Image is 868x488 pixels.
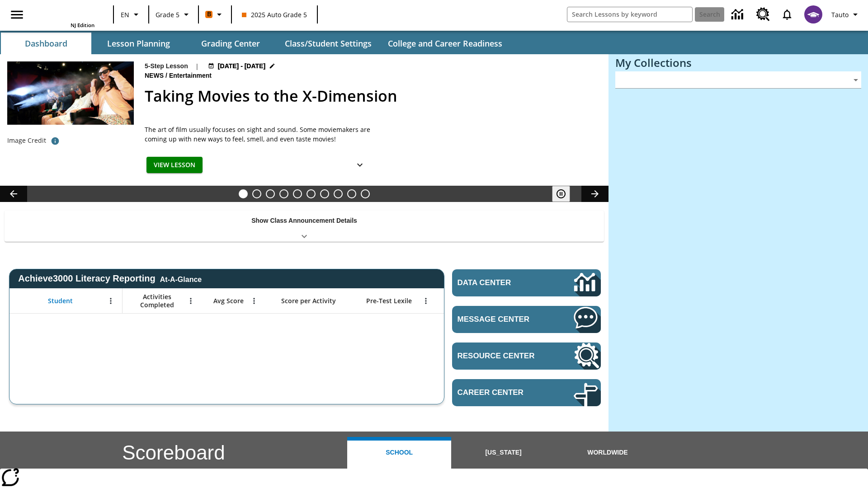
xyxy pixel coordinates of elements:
button: Slide 5 What's the Big Idea? [293,189,302,198]
h3: My Collections [615,56,861,69]
input: search field [567,7,692,22]
span: Student [48,297,73,305]
div: At-A-Glance [160,274,202,284]
button: Open Menu [247,294,261,308]
p: The art of film usually focuses on sight and sound. Some moviemakers are coming up with new ways ... [145,125,371,144]
button: Dashboard [1,33,91,54]
button: Slide 7 Pre-release lesson [320,189,329,198]
span: 2025 Auto Grade 5 [242,10,307,19]
div: Home [36,3,94,28]
img: Panel in front of the seats sprays water mist to the happy audience at a 4DX-equipped theater. [7,61,134,125]
button: Show Details [351,157,369,174]
button: Slide 2 Born to Dirt Bike [252,189,261,198]
a: Notifications [775,3,799,26]
span: B [207,9,211,20]
span: Achieve3000 Literacy Reporting [18,273,202,284]
button: Lesson Planning [93,33,184,54]
span: Activities Completed [127,293,187,309]
button: Worldwide [556,437,660,469]
button: Language: EN, Select a language [117,6,146,23]
a: Data Center [726,2,751,27]
button: Select a new avatar [799,3,828,26]
button: [US_STATE] [451,437,555,469]
span: Avg Score [213,297,244,305]
p: Show Class Announcement Details [251,216,357,225]
span: News [145,71,165,81]
p: 5-Step Lesson [145,61,188,71]
button: View Lesson [146,157,203,174]
span: EN [121,10,129,19]
button: Slide 8 Career Lesson [334,189,343,198]
span: Data Center [458,278,543,287]
a: Data Center [452,269,601,296]
button: Photo credit: Photo by The Asahi Shimbun via Getty Images [46,133,64,149]
button: Open side menu [4,1,30,28]
button: Boost Class color is orange. Change class color [202,6,228,23]
button: Grade: Grade 5, Select a grade [152,6,195,23]
span: / [165,72,167,79]
button: College and Career Readiness [381,33,509,54]
button: Slide 3 Do You Want Fries With That? [266,189,275,198]
a: Resource Center, Will open in new tab [452,343,601,370]
span: | [195,61,199,71]
div: Pause [552,186,579,202]
a: Message Center [452,306,601,333]
p: Image Credit [7,136,46,145]
span: Pre-Test Lexile [366,297,412,305]
span: Career Center [458,388,547,397]
a: Career Center [452,379,601,406]
button: Open Menu [104,294,118,308]
button: Slide 1 Taking Movies to the X-Dimension [239,189,248,198]
button: Open Menu [184,294,198,308]
div: Show Class Announcement Details [5,211,604,242]
span: Tauto [831,10,849,19]
span: NJ Edition [71,22,94,28]
img: avatar image [804,5,822,23]
button: Profile/Settings [828,6,864,23]
h2: Taking Movies to the X-Dimension [145,84,598,108]
span: [DATE] - [DATE] [218,61,265,71]
button: Class/Student Settings [278,33,379,54]
span: Message Center [458,315,547,324]
button: Slide 6 One Idea, Lots of Hard Work [307,189,316,198]
button: School [347,437,451,469]
button: Lesson carousel, Next [581,186,609,202]
span: Resource Center [458,352,547,361]
button: Grading Center [185,33,276,54]
span: Entertainment [169,71,213,81]
button: Pause [552,186,570,202]
button: Slide 10 Sleepless in the Animal Kingdom [361,189,370,198]
button: Open Menu [419,294,433,308]
span: Grade 5 [156,10,179,19]
a: Resource Center, Will open in new tab [751,2,775,27]
span: Score per Activity [281,297,336,305]
button: Aug 24 - Aug 24 Choose Dates [206,61,278,71]
button: Slide 4 Cars of the Future? [279,189,288,198]
button: Slide 9 Making a Difference for the Planet [347,189,356,198]
a: Home [36,4,94,22]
